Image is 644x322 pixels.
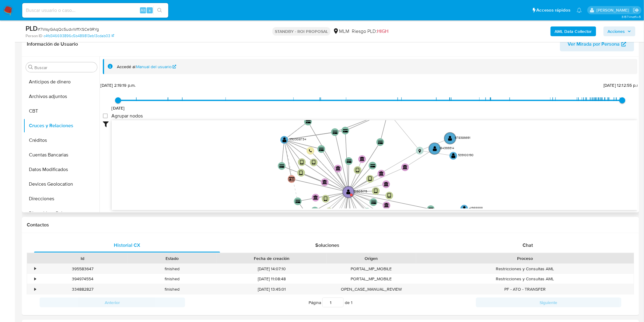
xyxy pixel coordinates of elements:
text:  [300,159,304,165]
text:  [379,171,384,176]
a: c4fd346693896c5b489813eb13cdab03 [44,33,114,39]
button: Archivos adjuntos [23,89,100,104]
span: Historial CX [114,242,140,249]
text:  [336,166,341,170]
span: [DATE] [112,105,125,111]
h1: Contactos [27,222,634,228]
text:  [333,131,338,134]
button: Datos Modificados [23,162,100,177]
div: finished [127,284,217,294]
text:  [356,167,359,173]
text:  [418,149,421,153]
input: Buscar [34,65,95,70]
div: • [34,266,36,272]
span: # 7WsyGAqQc5udvWffXSCe9RYg [38,26,99,32]
text:  [451,153,455,159]
b: PLD [26,23,38,33]
b: AML Data Collector [555,26,592,36]
span: 3.157.1-hotfix-5 [621,14,641,19]
span: HIGH [377,28,388,35]
span: Riesgo PLD: [352,28,388,35]
div: PORTAL_MP_MOBILE [327,264,416,274]
div: Origen [331,255,412,261]
span: Ver Mirada por Persona [568,37,620,51]
text:  [313,195,318,200]
input: Agrupar nodos [103,114,108,118]
span: 1 [351,299,352,306]
span: Acciones [608,26,625,36]
p: STANDBY - ROI PROPOSAL [272,27,331,36]
div: Restricciones y Consultas AML [416,274,634,284]
span: s [149,7,151,13]
div: finished [127,264,217,274]
div: • [34,286,36,292]
button: Créditos [23,133,100,148]
text:  [296,200,300,203]
text:  [306,120,311,124]
text:  [324,196,327,202]
text: 151605175 [353,189,367,194]
h1: Información de Usuario [27,41,78,47]
div: Proceso [420,255,630,261]
span: [DATE] 12:12:55 p.m. [604,82,641,88]
div: PF - ATO - TRANSFER [416,284,634,294]
button: Anticipos de dinero [23,75,100,89]
button: Ver Mirada por Persona [560,37,634,51]
div: [DATE] 14:07:10 [217,264,327,274]
button: Anterior [40,298,185,307]
text:  [347,189,351,195]
div: finished [127,274,217,284]
text:  [378,141,383,144]
span: Agrupar nodos [111,113,143,119]
div: [DATE] 13:45:01 [217,284,327,294]
text:  [309,149,312,153]
span: Soluciones [316,242,340,249]
button: CBT [23,104,100,118]
p: elena.palomino@mercadolibre.com.mx [597,7,631,13]
text: 678386691 [455,135,471,140]
b: Person ID [26,33,42,39]
div: Id [42,255,123,261]
text:  [312,159,316,165]
span: Página de [309,298,352,307]
text:  [368,176,372,182]
div: Restricciones y Consultas AML [416,264,634,274]
span: Accedé al [117,64,135,70]
div: 395583647 [42,266,123,272]
span: Alt [141,7,145,13]
text:  [299,170,303,176]
button: Buscar [28,65,33,70]
text:  [384,203,389,207]
a: Notificaciones [577,8,582,13]
button: Siguiente [476,298,621,307]
text: 539100190 [458,152,474,157]
text:  [448,135,452,141]
text:  [371,201,376,204]
button: AML Data Collector [551,26,596,36]
a: Manual del usuario [136,64,177,70]
text:  [319,148,324,151]
div: 334882827 [38,284,127,294]
input: Buscar usuario o caso... [22,6,168,14]
div: Estado [131,255,212,261]
text:  [462,206,466,212]
text: 41988888 [469,205,483,210]
div: PORTAL_MP_MOBILE [327,274,416,284]
text:  [289,177,295,181]
div: OPEN_CASE_MANUAL_REVIEW [327,284,416,294]
text:  [282,137,286,143]
text:  [347,159,352,163]
text:  [280,164,285,168]
button: Devices Geolocation [23,177,100,191]
button: search-icon [153,6,166,15]
div: MLM [333,28,349,35]
text:  [323,180,327,184]
span: Accesos rápidos [537,7,571,13]
div: [DATE] 11:08:48 [217,274,327,284]
div: Fecha de creación [221,255,322,261]
text:  [360,156,365,161]
text: 184369314 [439,145,454,150]
text: 350308734 [289,137,306,142]
text:  [343,129,348,133]
button: Cruces y Relaciones [23,118,100,133]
